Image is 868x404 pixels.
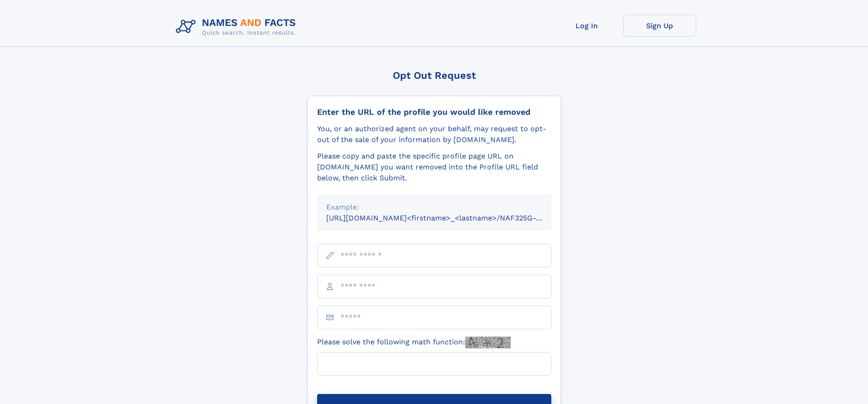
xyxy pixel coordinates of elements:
[317,151,551,184] div: Please copy and paste the specific profile page URL on [DOMAIN_NAME] you want removed into the Pr...
[317,337,511,348] label: Please solve the following math function:
[172,15,303,39] img: Logo Names and Facts
[550,15,623,37] a: Log In
[623,15,696,37] a: Sign Up
[317,107,551,117] div: Enter the URL of the profile you would like removed
[326,214,569,222] small: [URL][DOMAIN_NAME]<firstname>_<lastname>/NAF325G-xxxxxxxx
[317,123,551,145] div: You, or an authorized agent on your behalf, may request to opt-out of the sale of your informatio...
[308,70,561,81] div: Opt Out Request
[326,202,542,213] div: Example:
